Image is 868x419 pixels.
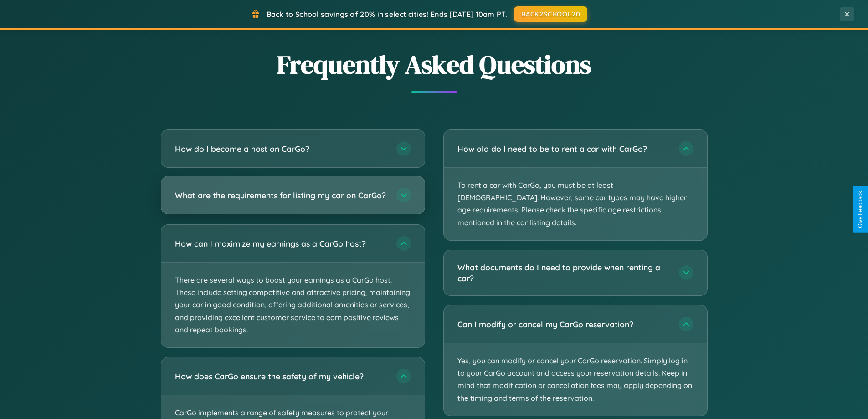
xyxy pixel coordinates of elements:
[175,371,387,382] h3: How does CarGo ensure the safety of my vehicle?
[514,6,587,22] button: BACK2SCHOOL20
[161,47,708,82] h2: Frequently Asked Questions
[444,343,707,416] p: Yes, you can modify or cancel your CarGo reservation. Simply log in to your CarGo account and acc...
[444,168,707,240] p: To rent a car with CarGo, you must be at least [DEMOGRAPHIC_DATA]. However, some car types may ha...
[267,10,507,19] span: Back to School savings of 20% in select cities! Ends [DATE] 10am PT.
[457,143,670,155] h3: How old do I need to be to rent a car with CarGo?
[857,191,863,228] div: Give Feedback
[161,263,425,347] p: There are several ways to boost your earnings as a CarGo host. These include setting competitive ...
[457,319,670,330] h3: Can I modify or cancel my CarGo reservation?
[175,238,387,249] h3: How can I maximize my earnings as a CarGo host?
[457,262,670,284] h3: What documents do I need to provide when renting a car?
[175,143,387,155] h3: How do I become a host on CarGo?
[175,190,387,201] h3: What are the requirements for listing my car on CarGo?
